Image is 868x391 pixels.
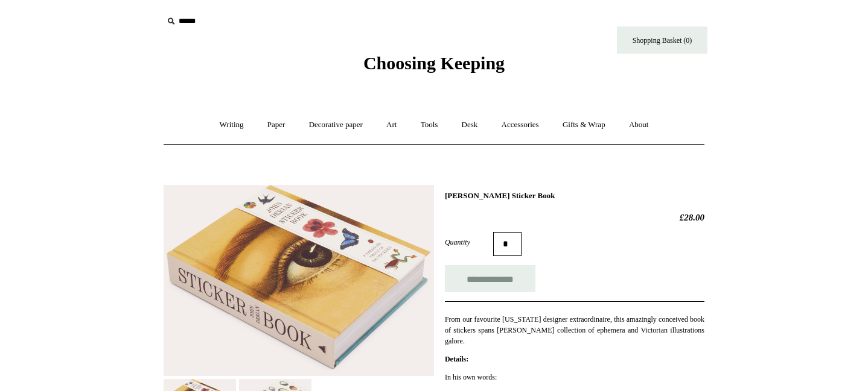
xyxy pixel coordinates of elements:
a: Decorative paper [298,109,374,141]
a: Choosing Keeping [363,63,505,71]
label: Quantity [445,237,493,248]
a: Paper [257,109,296,141]
span: Choosing Keeping [363,53,505,73]
a: Desk [451,109,489,141]
h1: [PERSON_NAME] Sticker Book [445,191,704,201]
h2: £28.00 [445,212,704,223]
span: From our favourite [US_STATE] designer extraordinaire, this amazingly conceived book of stickers ... [445,315,704,345]
a: Shopping Basket (0) [617,27,707,54]
a: Art [375,109,407,141]
a: About [618,109,660,141]
a: Tools [410,109,449,141]
strong: Details: [445,355,468,363]
p: In his own words: [445,372,704,383]
a: Gifts & Wrap [552,109,616,141]
img: John Derian Sticker Book [164,185,434,377]
a: Accessories [491,109,550,141]
a: Writing [209,109,255,141]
